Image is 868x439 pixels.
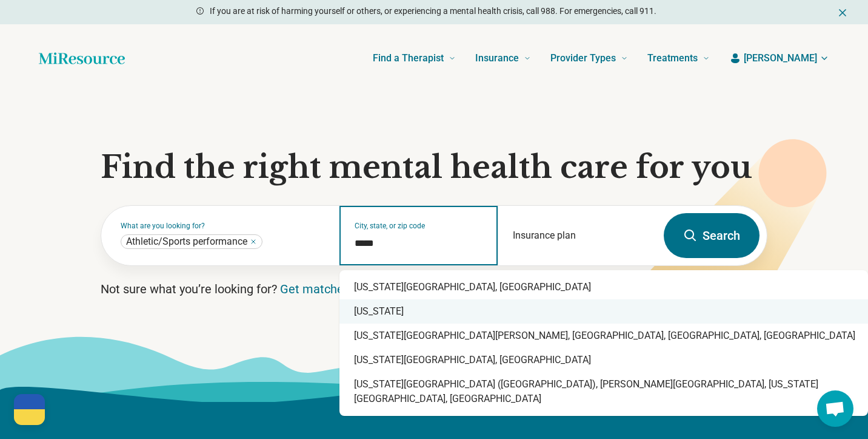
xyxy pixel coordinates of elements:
div: [US_STATE][GEOGRAPHIC_DATA], [GEOGRAPHIC_DATA] [339,275,868,299]
p: Not sure what you’re looking for? [101,281,767,298]
button: Athletic/Sports performance [250,238,257,245]
span: Athletic/Sports performance [126,236,247,248]
label: What are you looking for? [121,222,325,230]
h1: Find the right mental health care for you [101,149,767,186]
div: [US_STATE] [339,299,868,324]
span: Find a Therapist [373,50,444,67]
span: [PERSON_NAME] [744,51,817,66]
a: Get matched [280,282,350,296]
span: Provider Types [550,50,616,67]
button: Search [664,213,760,258]
button: Dismiss [836,5,849,19]
div: [US_STATE][GEOGRAPHIC_DATA], [GEOGRAPHIC_DATA] [339,348,868,372]
span: Treatments [647,50,698,67]
div: Athletic/Sports performance [121,234,262,249]
div: Open chat [817,390,853,427]
div: [US_STATE][GEOGRAPHIC_DATA] ([GEOGRAPHIC_DATA]), [PERSON_NAME][GEOGRAPHIC_DATA], [US_STATE][GEOGR... [339,372,868,411]
span: Insurance [475,50,519,67]
a: Home page [39,46,125,70]
p: If you are at risk of harming yourself or others, or experiencing a mental health crisis, call 98... [210,5,656,18]
div: Suggestions [339,270,868,416]
div: [US_STATE][GEOGRAPHIC_DATA][PERSON_NAME], [GEOGRAPHIC_DATA], [GEOGRAPHIC_DATA], [GEOGRAPHIC_DATA] [339,324,868,348]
